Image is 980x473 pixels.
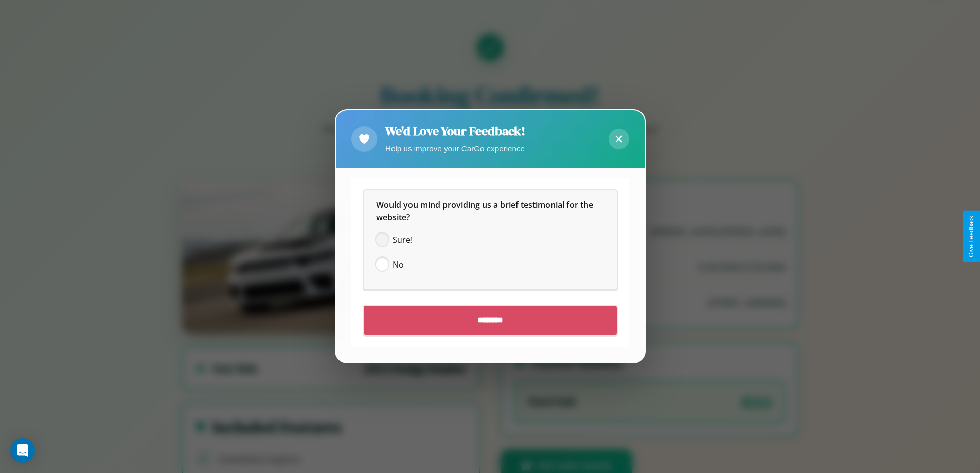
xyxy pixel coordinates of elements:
div: Open Intercom Messenger [10,438,35,463]
h2: We'd Love Your Feedback! [385,122,525,139]
span: No [393,259,404,271]
p: Help us improve your CarGo experience [385,142,525,155]
span: Sure! [393,234,413,247]
div: Give Feedback [968,216,975,257]
span: Would you mind providing us a brief testimonial for the website? [376,200,595,223]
